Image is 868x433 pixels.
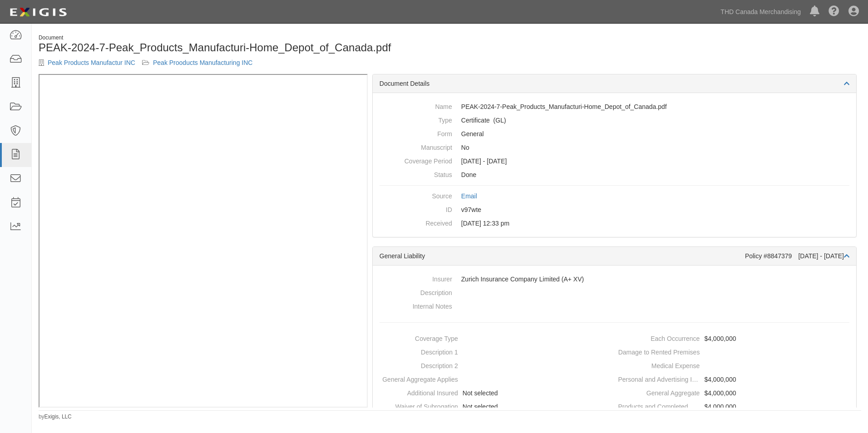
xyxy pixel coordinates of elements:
[618,400,700,411] dt: Products and Completed Operations
[376,359,458,370] dt: Description 2
[380,141,452,152] dt: Manuscript
[618,386,700,398] dt: General Aggregate
[39,413,72,421] small: by
[39,42,443,54] h1: PEAK-2024-7-Peak_Products_Manufacturi-Home_Depot_of_Canada.pdf
[380,168,452,179] dt: Status
[153,59,252,66] a: Peak Prooducts Manufacturing INC
[829,6,839,17] i: Help Center - Complianz
[716,3,805,21] a: THD Canada Merchandising
[380,216,452,228] dt: Received
[380,203,452,214] dt: ID
[380,189,452,201] dt: Source
[618,386,853,400] dd: $4,000,000
[618,332,700,343] dt: Each Occurrence
[380,300,452,311] dt: Internal Notes
[380,251,745,261] div: General Liability
[618,373,853,386] dd: $4,000,000
[39,34,443,42] div: Document
[376,386,611,400] dd: Not selected
[461,192,477,200] a: Email
[380,154,849,168] dd: [DATE] - [DATE]
[618,359,700,370] dt: Medical Expense
[48,59,135,66] a: Peak Products Manufactur INC
[380,113,452,125] dt: Type
[380,216,849,230] dd: [DATE] 12:33 pm
[373,74,856,93] div: Document Details
[376,400,611,413] dd: Not selected
[376,400,458,411] dt: Waiver of Subrogation
[380,141,849,154] dd: No
[380,286,452,297] dt: Description
[380,203,849,216] dd: v97wte
[380,154,452,166] dt: Coverage Period
[380,127,452,138] dt: Form
[380,113,849,127] dd: General Liability
[745,251,849,261] div: Policy #8847379 [DATE] - [DATE]
[618,345,700,357] dt: Damage to Rented Premises
[380,272,849,286] dd: Zurich Insurance Company Limited (A+ XV)
[380,100,452,111] dt: Name
[618,373,700,384] dt: Personal and Advertising Injury
[7,4,69,20] img: logo-5460c22ac91f19d4615b14bd174203de0afe785f0fc80cf4dbbc73dc1793850b.png
[376,345,458,357] dt: Description 1
[380,272,452,284] dt: Insurer
[376,332,458,343] dt: Coverage Type
[44,413,72,420] a: Exigis, LLC
[376,373,458,384] dt: General Aggregate Applies
[380,168,849,182] dd: Done
[376,386,458,398] dt: Additional Insured
[380,100,849,113] dd: PEAK-2024-7-Peak_Products_Manufacturi-Home_Depot_of_Canada.pdf
[618,332,853,345] dd: $4,000,000
[618,400,853,413] dd: $4,000,000
[380,127,849,141] dd: General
